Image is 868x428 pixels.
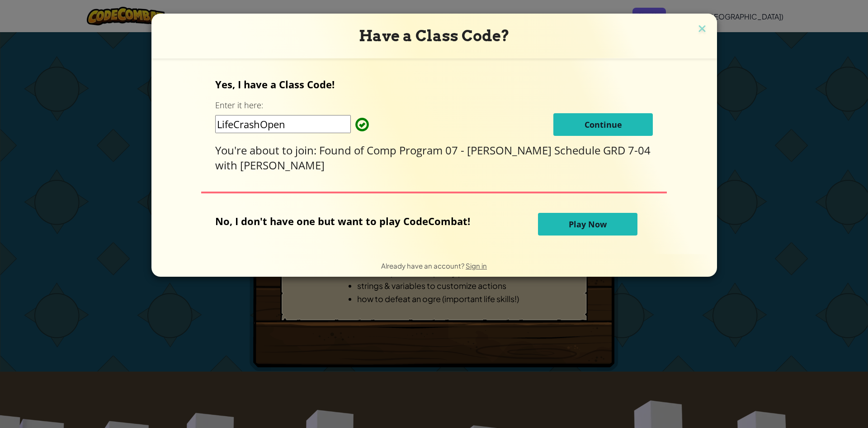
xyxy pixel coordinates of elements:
[696,23,708,36] img: close icon
[215,77,653,91] p: Yes, I have a Class Code!
[319,143,651,158] span: Found of Comp Program 07 - [PERSON_NAME] Schedule GRD 7-04
[240,158,325,173] span: [PERSON_NAME]
[553,113,653,136] button: Continue
[359,27,509,45] span: Have a Class Code?
[215,143,319,158] span: You're about to join:
[466,261,487,270] a: Sign in
[381,261,466,270] span: Already have an account?
[585,119,622,130] span: Continue
[215,214,477,228] p: No, I don't have one but want to play CodeCombat!
[538,213,637,236] button: Play Now
[215,100,263,111] label: Enter it here:
[569,219,607,230] span: Play Now
[215,158,240,173] span: with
